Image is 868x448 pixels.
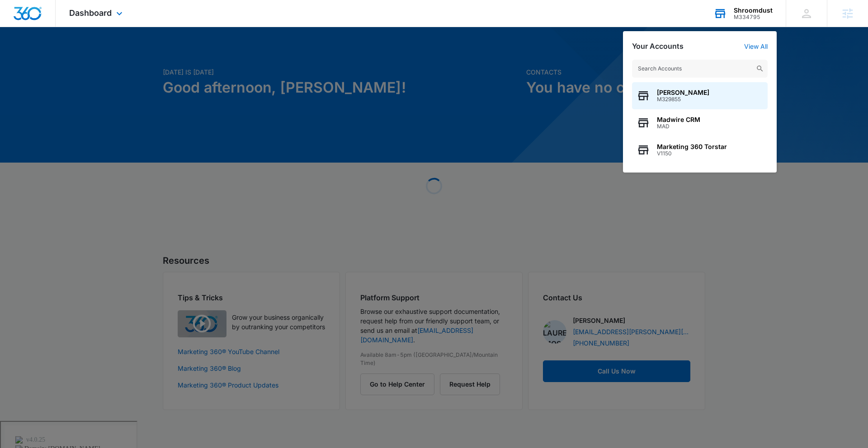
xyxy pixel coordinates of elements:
button: Madwire CRMMAD [632,109,768,136]
div: account id [734,14,773,20]
div: Keywords by Traffic [100,53,152,59]
div: v 4.0.25 [25,14,44,22]
span: Madwire CRM [657,116,700,123]
img: tab_domain_overview_orange.svg [24,52,32,60]
div: Domain: [DOMAIN_NAME] [24,23,99,31]
h2: Your Accounts [632,42,684,51]
span: MAD [657,123,700,130]
div: Domain Overview [34,53,81,59]
span: [PERSON_NAME] [657,89,709,96]
button: Marketing 360 TorstarV1150 [632,136,768,163]
img: website_grey.svg [14,23,22,31]
div: account name [734,7,773,14]
img: tab_keywords_by_traffic_grey.svg [90,52,97,60]
img: logo_orange.svg [14,14,22,22]
span: Marketing 360 Torstar [657,143,727,150]
span: M329855 [657,96,709,103]
a: View All [744,42,768,50]
span: V1150 [657,150,727,157]
span: Dashboard [69,8,112,18]
input: Search Accounts [632,60,768,78]
button: [PERSON_NAME]M329855 [632,82,768,109]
